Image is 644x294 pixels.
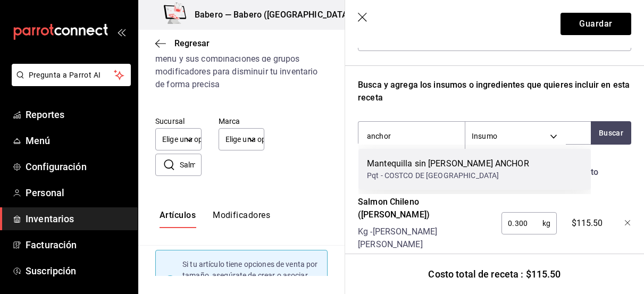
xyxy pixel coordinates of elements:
[155,38,210,48] button: Regresar
[7,77,131,88] a: Pregunta a Parrot AI
[174,38,210,48] span: Regresar
[186,9,354,21] h3: Babero — Babero ([GEOGRAPHIC_DATA])
[26,186,129,200] span: Personal
[354,162,492,179] div: Nombre
[155,117,202,125] label: Sucursal
[26,264,129,278] span: Suscripción
[26,212,129,226] span: Inventarios
[180,154,202,175] input: Busca nombre de artículo o modificador
[501,213,542,234] input: 0
[345,254,644,294] div: Costo total de receta : $115.50
[367,157,529,170] div: Mantequilla sin [PERSON_NAME] ANCHOR
[12,64,131,86] button: Pregunta a Parrot AI
[465,122,566,150] div: Insumo
[358,125,465,147] input: Buscar insumo
[561,13,631,35] button: Guardar
[358,79,631,104] div: Busca y agrega los insumos o ingredientes que quieres incluir en esta receta
[213,210,270,228] button: Modificadores
[591,121,631,145] button: Buscar
[367,170,529,181] div: Pqt - COSTCO DE [GEOGRAPHIC_DATA]
[219,128,265,150] div: Elige una opción
[155,128,202,150] div: Elige una opción
[29,70,114,81] span: Pregunta a Parrot AI
[26,238,129,252] span: Facturación
[501,212,557,234] div: kg
[117,28,126,36] button: open_drawer_menu
[358,196,492,221] div: Salmon Chileno ([PERSON_NAME])
[26,107,129,122] span: Reportes
[26,159,129,174] span: Configuración
[358,225,492,251] div: Kg - [PERSON_NAME] [PERSON_NAME]
[160,210,270,228] div: navigation tabs
[160,210,196,228] button: Artículos
[219,117,265,125] label: Marca
[572,217,603,230] span: $115.50
[26,133,129,148] span: Menú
